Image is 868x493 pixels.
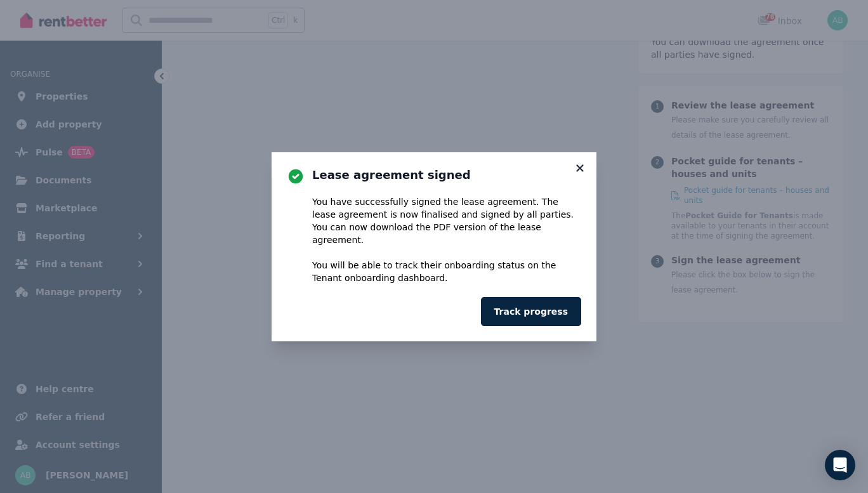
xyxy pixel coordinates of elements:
div: You have successfully signed the lease agreement. The lease agreement is now . You can now downlo... [312,195,581,284]
span: finalised and signed by all parties [421,209,571,220]
h3: Lease agreement signed [312,168,581,183]
div: Open Intercom Messenger [825,450,855,480]
button: Track progress [481,297,581,326]
p: You will be able to track their onboarding status on the Tenant onboarding dashboard. [312,259,581,284]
